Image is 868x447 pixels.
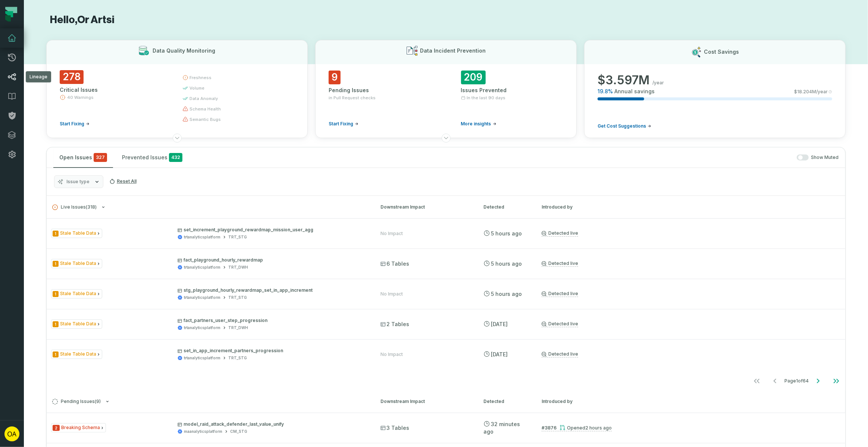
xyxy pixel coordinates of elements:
button: Issue type [54,175,103,188]
div: trtanalyticsplatform [184,265,220,270]
div: Opened [560,425,612,431]
span: 9 [329,71,341,84]
div: trtanalyticsplatform [184,355,220,361]
button: Go to next page [809,373,827,388]
div: Issues Prevented [461,87,564,94]
span: Annual savings [614,88,655,95]
img: avatar of Or Artsi [4,426,19,441]
p: set_increment_playground_rewardmap_mission_user_agg [178,227,367,233]
button: Go to previous page [766,373,784,388]
h3: Cost Savings [704,48,739,56]
button: Prevented Issues [116,147,188,168]
a: Detected live [542,351,578,357]
relative-time: Aug 10, 2025, 12:52 PM GMT+3 [483,421,520,435]
span: critical issues and errors combined [94,153,107,162]
span: Live Issues ( 318 ) [52,204,97,210]
div: trtanalyticsplatform [184,325,220,331]
span: Issue Type [51,289,102,298]
relative-time: Aug 10, 2025, 7:34 AM GMT+3 [491,260,522,267]
span: Get Cost Suggestions [598,123,646,129]
relative-time: Aug 10, 2025, 10:32 AM GMT+3 [585,425,612,431]
h3: Data Quality Monitoring [153,47,215,54]
span: data anomaly [190,96,218,101]
a: Detected live [542,260,578,267]
p: model_raid_attack_defender_last_value_unify [178,421,367,427]
ul: Page 1 of 64 [748,373,845,388]
relative-time: Aug 9, 2025, 7:47 AM GMT+3 [491,351,508,357]
div: Lineage [26,71,51,82]
button: Cost Savings$3.597M/year19.8%Annual savings$18.204M/yearGet Cost Suggestions [584,40,846,138]
span: Issue Type [51,259,102,268]
div: Introduced by [542,398,840,405]
div: Introduced by [542,204,840,210]
button: Live Issues(318) [52,204,367,210]
span: 432 [169,153,182,162]
span: in Pull Request checks [329,95,376,101]
button: Reset All [106,175,140,187]
span: $ 3.597M [598,73,649,88]
div: No Impact [380,351,403,357]
p: stg_playground_hourly_rewardmap_set_in_app_increment [178,287,367,293]
span: 6 Tables [380,260,409,268]
span: /year [652,80,664,86]
span: Start Fixing [60,121,84,127]
div: TRT_DWH [228,325,248,331]
span: In the last 90 days [467,95,506,101]
p: set_in_app_increment_partners_progression [178,348,367,354]
span: Severity [53,425,60,431]
button: Open Issues [53,147,113,168]
span: More insights [461,121,491,127]
h1: Hello, Or Artsi [46,13,846,26]
button: Data Quality Monitoring278Critical Issues40 WarningsStart Fixingfreshnessvolumedata anomalyschema... [46,40,308,138]
span: Issue Type [51,229,102,238]
div: Detected [483,398,528,405]
span: 278 [60,70,84,84]
div: CM_STG [230,429,247,434]
span: Severity [53,231,59,237]
a: Start Fixing [329,121,358,127]
relative-time: Aug 10, 2025, 7:34 AM GMT+3 [491,230,522,237]
relative-time: Aug 10, 2025, 7:34 AM GMT+3 [491,291,522,297]
div: Downstream Impact [380,204,470,210]
div: Show Muted [191,154,839,161]
span: 40 Warnings [67,94,94,100]
span: 3 Tables [380,424,409,432]
span: Issue Type [51,423,106,432]
span: Pending Issues ( 9 ) [52,399,101,404]
span: Severity [53,351,59,357]
span: Issue type [66,179,90,185]
span: Severity [53,291,59,297]
div: TRT_STG [228,234,247,240]
a: Detected live [542,230,578,237]
span: Issue Type [51,319,102,329]
span: semantic bugs [190,116,221,122]
p: fact_partners_user_step_progression [178,318,367,323]
a: Detected live [542,321,578,327]
a: Detected live [542,291,578,297]
button: Go to last page [827,373,845,388]
button: Data Incident Prevention9Pending Issuesin Pull Request checksStart Fixing209Issues PreventedIn th... [315,40,577,138]
a: More insights [461,121,496,127]
div: trtanalyticsplatform [184,234,220,240]
a: #3876Opened[DATE] 10:32:50 AM [542,425,612,431]
div: TRT_STG [228,295,247,300]
div: Live Issues(318) [47,218,845,390]
div: Downstream Impact [380,398,470,405]
a: Get Cost Suggestions [598,123,651,129]
a: Start Fixing [60,121,90,127]
span: 209 [461,71,486,84]
div: maanalyticsplatform [184,429,222,434]
button: Pending Issues(9) [52,399,367,404]
span: Start Fixing [329,121,353,127]
span: Issue Type [51,350,102,359]
span: Severity [53,261,59,267]
span: 19.8 % [598,88,613,95]
span: $ 18.204M /year [794,89,828,95]
span: Severity [53,321,59,327]
div: trtanalyticsplatform [184,295,220,300]
div: Pending Issues [329,87,431,94]
button: Go to first page [748,373,766,388]
div: Critical Issues [60,86,169,94]
relative-time: Aug 9, 2025, 7:47 AM GMT+3 [491,321,508,327]
h3: Data Incident Prevention [420,47,486,54]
